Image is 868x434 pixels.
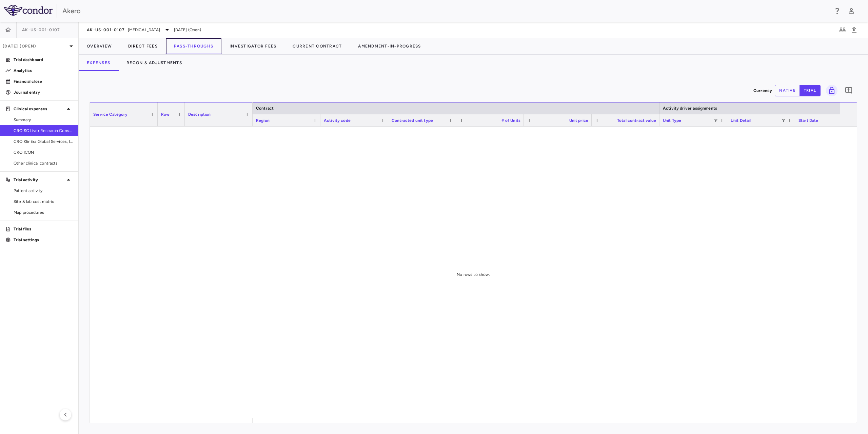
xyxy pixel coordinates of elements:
[3,43,67,49] p: [DATE] (Open)
[753,88,772,94] p: Currency
[174,27,201,33] span: [DATE] (Open)
[392,118,433,123] span: Contracted unit type
[14,188,73,194] span: Patient activity
[62,6,829,16] div: Akero
[14,128,73,134] span: CRO SC Liver Research Consortium LLC
[823,85,837,96] span: You do not have permission to lock or unlock grids
[845,87,853,95] svg: Add comment
[14,138,73,145] span: CRO KlinEra Global Services, Inc.
[14,117,73,123] span: Summary
[14,106,64,112] p: Clinical expenses
[128,27,160,33] span: [MEDICAL_DATA]
[775,85,800,96] button: native
[798,118,818,123] span: Start Date
[14,89,73,95] p: Journal entry
[221,38,284,54] button: Investigator Fees
[14,199,73,205] span: Site & lab cost matrix
[14,226,73,232] p: Trial files
[120,38,166,54] button: Direct Fees
[256,106,274,111] span: Contract
[22,27,60,33] span: AK-US-001-0107
[14,68,73,74] p: Analytics
[663,106,717,111] span: Activity driver assignments
[161,112,170,117] span: Row
[87,27,125,33] span: AK-US-001-0107
[4,5,53,16] img: logo-full-SnFGN8VE.png
[118,55,190,71] button: Recon & Adjustments
[14,209,73,215] span: Map procedures
[617,118,656,123] span: Total contract value
[843,85,854,96] button: Add comment
[284,38,350,54] button: Current Contract
[14,237,73,243] p: Trial settings
[93,112,127,117] span: Service Category
[800,85,821,96] button: trial
[14,149,73,155] span: CRO ICON
[350,38,429,54] button: Amendment-In-Progress
[166,38,221,54] button: Pass-Throughs
[663,118,681,123] span: Unit Type
[569,118,589,123] span: Unit price
[324,118,351,123] span: Activity code
[79,38,120,54] button: Overview
[79,55,118,71] button: Expenses
[14,57,73,63] p: Trial dashboard
[256,118,270,123] span: Region
[14,160,73,166] span: Other clinical contracts
[501,118,521,123] span: # of Units
[14,177,64,183] p: Trial activity
[14,78,73,84] p: Financial close
[188,112,211,117] span: Description
[731,118,751,123] span: Unit Detail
